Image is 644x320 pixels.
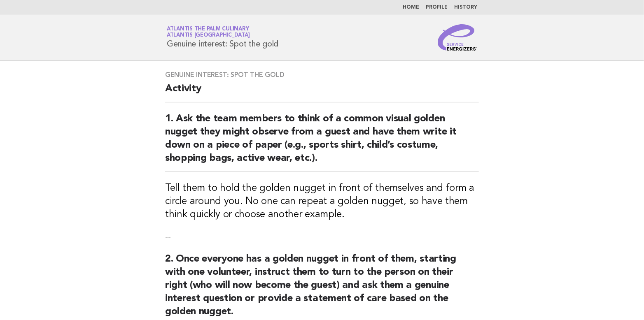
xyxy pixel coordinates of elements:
[426,5,448,10] a: Profile
[438,24,477,51] img: Service Energizers
[165,71,479,79] h3: Genuine interest: Spot the gold
[165,231,479,243] p: --
[165,112,479,172] h2: 1. Ask the team members to think of a common visual golden nugget they might observe from a guest...
[165,182,479,221] h3: Tell them to hold the golden nugget in front of themselves and form a circle around you. No one c...
[165,82,479,102] h2: Activity
[403,5,419,10] a: Home
[167,27,278,48] h1: Genuine interest: Spot the gold
[454,5,477,10] a: History
[167,26,250,38] a: Atlantis The Palm CulinaryAtlantis [GEOGRAPHIC_DATA]
[167,33,250,38] span: Atlantis [GEOGRAPHIC_DATA]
